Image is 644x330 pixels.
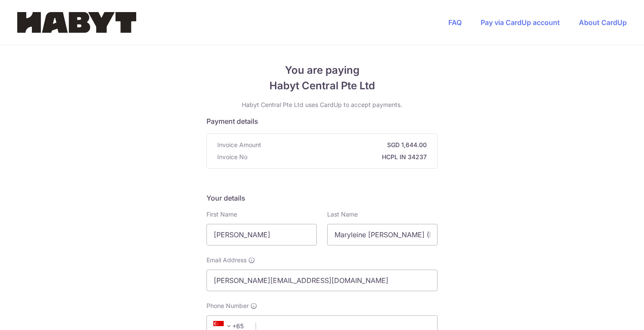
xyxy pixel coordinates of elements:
p: Habyt Central Pte Ltd uses CardUp to accept payments. [206,101,438,109]
a: Pay via CardUp account [481,18,560,27]
input: Last name [327,224,438,245]
span: Email Address [206,256,247,264]
span: Invoice No [217,153,247,161]
a: About CardUp [579,18,627,27]
label: Last Name [327,210,358,219]
strong: SGD 1,644.00 [265,141,427,149]
span: Invoice Amount [217,141,261,149]
input: First name [206,224,317,245]
label: First Name [206,210,237,219]
a: FAQ [448,18,462,27]
strong: HCPL IN 34237 [251,153,427,161]
span: Habyt Central Pte Ltd [206,78,438,94]
input: Email address [206,270,438,291]
h5: Payment details [206,116,438,126]
span: Phone Number [206,302,249,310]
h5: Your details [206,193,438,203]
span: You are paying [206,63,438,78]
